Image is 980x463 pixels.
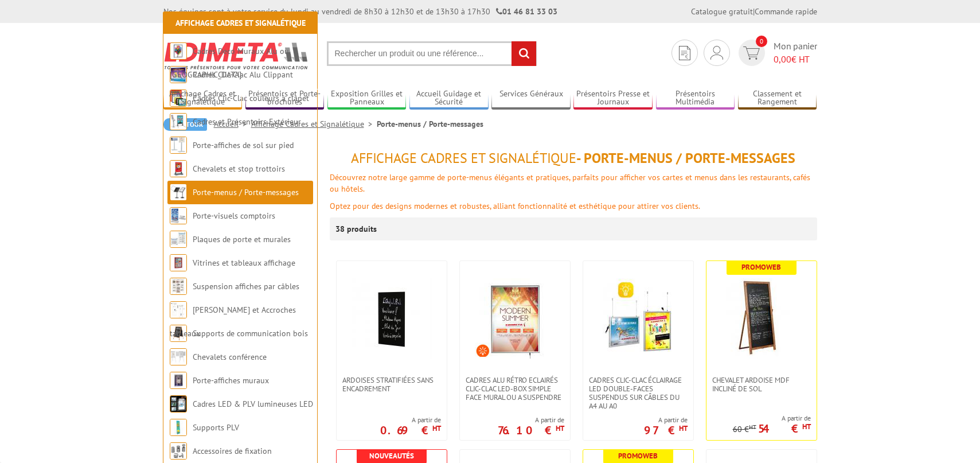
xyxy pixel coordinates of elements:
p: 97 € [644,427,688,434]
b: Promoweb [618,451,658,461]
a: Porte-affiches de sol sur pied [193,140,294,150]
img: Chevalets conférence [170,348,187,365]
sup: HT [802,422,811,431]
img: Cadres et Présentoirs Extérieur [170,113,187,130]
p: 0.69 € [380,427,441,434]
a: Catalogue gratuit [691,6,753,17]
img: Cadres Alu Rétro Eclairés Clic-Clac LED-Box simple face mural ou a suspendre [475,278,555,359]
span: Optez pour des designs modernes et robustes, alliant fonctionnalité et esthétique pour attirer vo... [330,201,700,211]
a: Affichage Cadres et Signalétique [251,119,377,129]
img: Porte-affiches muraux [170,372,187,389]
img: devis rapide [679,46,690,60]
a: Classement et Rangement [738,89,817,108]
img: Porte-affiches de sol sur pied [170,137,187,154]
sup: HT [749,423,756,431]
a: devis rapide 0 Mon panier 0,00€ HT [736,40,817,66]
strong: 01 46 81 33 03 [496,6,557,17]
a: Affichage Cadres et Signalétique [163,89,243,108]
a: Vitrines et tableaux affichage [193,258,295,268]
img: Porte-visuels comptoirs [170,207,187,224]
img: Ardoises stratifiées sans encadrement [352,278,432,359]
a: Présentoirs Presse et Journaux [573,89,653,108]
span: Cadres clic-clac éclairage LED double-faces suspendus sur câbles du A4 au A0 [589,376,688,410]
a: Services Généraux [491,89,571,108]
a: Cadres LED & PLV lumineuses LED [193,399,313,409]
a: Porte-affiches muraux [193,375,269,386]
a: [PERSON_NAME] et Accroches tableaux [170,305,296,339]
a: Cadres Alu Rétro Eclairés Clic-Clac LED-Box simple face mural ou a suspendre [460,376,570,402]
img: Plaques de porte et murales [170,231,187,248]
span: Mon panier [774,40,817,66]
a: Présentoirs et Porte-brochures [245,89,325,108]
img: Accessoires de fixation [170,442,187,460]
p: 54 € [758,425,811,432]
span: A partir de [733,414,811,423]
span: Ardoises stratifiées sans encadrement [342,376,441,393]
a: Accessoires de fixation [193,446,272,456]
div: Nos équipes sont à votre service du lundi au vendredi de 8h30 à 12h30 et de 13h30 à 17h30 [163,6,557,17]
img: Chevalet Ardoise MDF incliné de sol [721,278,802,359]
a: Présentoirs Multimédia [656,89,735,108]
a: Supports PLV [193,422,239,433]
a: Accueil Guidage et Sécurité [409,89,489,108]
img: Vitrines et tableaux affichage [170,254,187,271]
sup: HT [679,423,688,433]
span: A partir de [644,415,688,425]
span: 0 [756,36,767,47]
img: Suspension affiches par câbles [170,278,187,295]
a: Exposition Grilles et Panneaux [327,89,407,108]
span: Affichage Cadres et Signalétique [351,149,576,167]
a: Chevalet Ardoise MDF incliné de sol [706,376,817,393]
span: A partir de [498,415,564,425]
p: 60 € [733,425,756,434]
p: 38 produits [335,217,378,240]
span: 0,00 [774,53,791,65]
a: Porte-menus / Porte-messages [193,187,299,197]
img: Cadres LED & PLV lumineuses LED [170,395,187,413]
a: Supports de communication bois [193,328,308,339]
a: Cadres clic-clac éclairage LED double-faces suspendus sur câbles du A4 au A0 [583,376,693,410]
img: Cimaises et Accroches tableaux [170,301,187,318]
sup: HT [556,423,564,433]
span: € HT [774,53,817,66]
span: A partir de [380,415,441,425]
span: Découvrez notre large gamme de porte-menus élégants et pratiques, parfaits pour afficher vos cart... [330,172,810,194]
a: Ardoises stratifiées sans encadrement [337,376,447,393]
a: Commande rapide [755,6,817,17]
p: 76.10 € [498,427,564,434]
a: Chevalets et stop trottoirs [193,164,285,174]
input: rechercher [512,41,536,66]
a: Plaques de porte et murales [193,234,291,244]
span: Chevalet Ardoise MDF incliné de sol [712,376,811,393]
a: Cadres Deco Muraux Alu ou [GEOGRAPHIC_DATA] [170,46,289,80]
img: devis rapide [743,46,760,60]
a: Porte-visuels comptoirs [193,211,275,221]
img: Porte-menus / Porte-messages [170,184,187,201]
sup: HT [432,423,441,433]
input: Rechercher un produit ou une référence... [327,41,537,66]
div: | [691,6,817,17]
b: Promoweb [741,262,781,272]
a: Cadres Clic-Clac Alu Clippant [193,69,293,80]
a: Suspension affiches par câbles [193,281,299,291]
img: devis rapide [710,46,723,60]
img: Cadres Deco Muraux Alu ou Bois [170,42,187,60]
span: Cadres Alu Rétro Eclairés Clic-Clac LED-Box simple face mural ou a suspendre [466,376,564,402]
a: Chevalets conférence [193,352,267,362]
a: Affichage Cadres et Signalétique [175,18,306,28]
li: Porte-menus / Porte-messages [377,118,483,130]
img: Chevalets et stop trottoirs [170,160,187,177]
img: Cadres clic-clac éclairage LED double-faces suspendus sur câbles du A4 au A0 [598,278,678,359]
h1: - Porte-menus / Porte-messages [330,151,817,166]
a: Cadres et Présentoirs Extérieur [193,116,301,127]
b: Nouveautés [369,451,414,461]
img: Supports PLV [170,419,187,436]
